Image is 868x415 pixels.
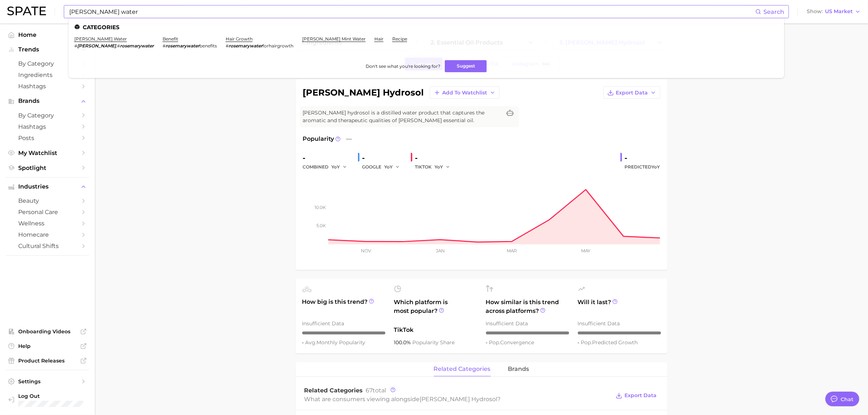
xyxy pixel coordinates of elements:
[18,328,77,335] span: Onboarding Videos
[6,96,89,106] button: Brands
[18,209,77,216] span: personal care
[18,60,77,67] span: by Category
[6,181,89,192] button: Industries
[374,36,384,42] a: hair
[435,164,443,170] span: YoY
[508,366,529,372] span: brands
[578,331,661,334] div: – / 10
[366,387,373,394] span: 67
[805,7,863,16] button: ShowUS Market
[304,387,363,394] span: Related Categories
[7,7,46,15] img: SPATE
[362,163,405,171] div: GOOGLE
[346,135,352,143] span: —
[226,43,229,49] span: #
[486,339,489,346] span: -
[652,164,660,170] span: YoY
[420,396,498,403] span: [PERSON_NAME] hydrosol
[18,378,77,385] span: Settings
[18,231,77,238] span: homecare
[807,9,823,13] span: Show
[6,326,89,337] a: Onboarding Videos
[825,9,853,13] span: US Market
[332,164,340,170] span: YoY
[6,218,89,229] a: wellness
[616,90,648,96] span: Export Data
[18,135,77,141] span: Posts
[18,343,77,349] span: Help
[303,88,424,97] h1: [PERSON_NAME] hydrosol
[18,183,77,190] span: Industries
[74,24,778,30] li: Categories
[6,81,89,92] a: Hashtags
[489,339,501,346] abbr: popularity index
[6,229,89,240] a: homecare
[6,132,89,144] a: Posts
[120,43,154,49] em: rosemarywater
[6,240,89,252] a: cultural shifts
[6,162,89,174] a: Spotlight
[445,60,487,72] button: Suggest
[6,355,89,366] a: Product Releases
[18,83,77,90] span: Hashtags
[18,98,77,104] span: Brands
[18,31,77,38] span: Home
[304,394,611,404] div: What are consumers viewing alongside ?
[581,339,638,346] span: predicted growth
[18,46,77,53] span: Trends
[18,393,112,399] span: Log Out
[77,43,116,49] em: [PERSON_NAME]
[6,58,89,69] a: by Category
[6,44,89,55] button: Trends
[578,298,661,315] span: Will it last?
[6,29,89,40] a: Home
[362,152,405,164] div: -
[305,339,317,346] abbr: average
[303,163,352,171] div: combined
[625,392,657,399] span: Export Data
[18,243,77,249] span: cultural shifts
[226,36,253,42] a: hair growth
[302,36,366,42] a: [PERSON_NAME] mint water
[302,319,385,328] div: Insufficient Data
[74,43,77,49] span: #
[18,164,77,171] span: Spotlight
[166,43,199,49] em: rosemarywater
[413,339,455,346] span: popularity share
[394,298,477,322] span: Which platform is most popular?
[507,248,517,253] tspan: Mar
[332,163,347,171] button: YoY
[303,109,501,124] span: [PERSON_NAME] hydrosol is a distilled water product that captures the aromatic and therapeutic qu...
[394,326,477,334] span: TikTok
[486,298,569,315] span: How similar is this trend across platforms?
[18,112,77,119] span: by Category
[486,331,569,334] div: – / 10
[199,43,217,49] span: benefits
[581,339,592,346] abbr: popularity index
[385,164,393,170] span: YoY
[18,150,77,156] span: My Watchlist
[489,339,534,346] span: convergence
[415,163,455,171] div: TIKTOK
[625,152,660,164] div: -
[6,121,89,132] a: Hashtags
[443,90,487,96] span: Add to Watchlist
[262,43,293,49] span: forhairgrowth
[69,5,755,18] input: Search here for a brand, industry, or ingredient
[6,147,89,159] a: My Watchlist
[18,71,77,78] span: Ingredients
[763,8,784,15] span: Search
[625,163,660,171] span: Predicted
[18,197,77,204] span: beauty
[6,69,89,81] a: Ingredients
[415,152,455,164] div: -
[361,248,371,253] tspan: Nov
[578,319,661,328] div: Insufficient Data
[366,387,386,394] span: total
[6,376,89,387] a: Settings
[303,152,352,164] div: -
[581,248,591,253] tspan: May
[435,163,451,171] button: YoY
[392,36,407,42] a: recipe
[394,339,413,346] span: 100.0%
